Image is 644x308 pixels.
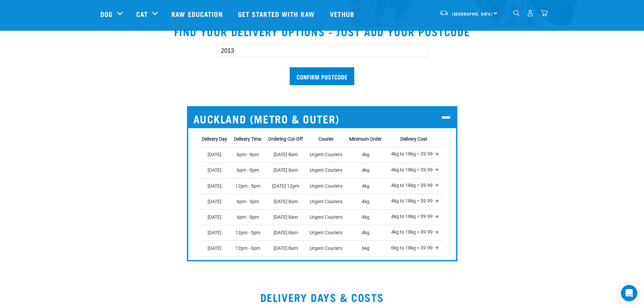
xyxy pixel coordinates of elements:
input: Enter your postcode here... [217,44,428,57]
button: + [435,213,439,219]
td: [DATE] 8am [266,241,308,256]
td: [DATE] 12pm [266,178,308,194]
td: 12pm - 5pm [232,225,266,241]
a: Cat [136,9,148,19]
h2: Auckland (Metro & Outer) [188,108,456,128]
td: 4kg [348,163,387,178]
p: 4kg to 18kg = $9.99 18kg to 36kg = $14.99 36kg to 54kg = $19.99 54kg to 72kg = $24.99 Over 72kg =... [388,180,439,192]
td: Urgent Couriers [308,163,348,178]
td: 4kg [348,194,387,209]
span: + [435,244,439,251]
img: van-moving.png [439,10,449,16]
td: 12pm - 6pm [232,241,266,256]
a: Vethub [323,0,363,27]
button: + [435,182,439,188]
p: 4kg to 18kg = $9.99 18kg to 36kg = $14.99 36kg to 54kg = $19.99 54kg to 72kg = $24.99 Over 72kg =... [388,211,439,223]
a: Get started with Raw [231,0,323,27]
div: Open Intercom Messenger [621,285,637,301]
strong: Delivery Time [234,136,261,142]
td: Urgent Couriers [308,210,348,225]
button: + [435,167,439,172]
img: home-icon@2x.png [541,9,548,17]
td: [DATE] 8am [266,147,308,163]
td: Urgent Couriers [308,241,348,256]
input: Confirm postcode [290,67,354,85]
td: [DATE] 8am [266,194,308,209]
td: [DATE] [200,178,232,194]
strong: Ordering Cut-Off [268,136,303,142]
strong: Delivery Day [202,136,227,142]
span: [GEOGRAPHIC_DATA] [452,13,493,15]
span: + [435,150,439,157]
td: Urgent Couriers [308,178,348,194]
td: 6kg [348,241,387,256]
td: [DATE] 8am [266,210,308,225]
td: Urgent Couriers [308,225,348,241]
button: + [435,151,439,157]
p: 4kg to 18kg = $9.99 18kg to 36kg = $14.99 36kg to 54kg = $19.99 54kg to 72kg = $24.99 Over 72kg =... [388,196,439,208]
button: + [435,245,439,251]
span: + [435,229,439,235]
p: 4kg to 18kg = $9.99 18kg to 36kg = $14.99 36kg to 54kg = $19.99 54kg to 72kg = $24.99 Over 72kg =... [388,227,439,239]
td: 6pm - 9pm [232,210,266,225]
p: 6kg to 18kg = $9.99 18kg to 36kg = $14.99 36kg to 54kg = $19.99 54kg to 72kg = $24.99 Over 72kg =... [388,243,439,255]
td: [DATE] [200,163,232,178]
button: + [435,198,439,204]
td: 4kg [348,225,387,241]
td: 12pm - 5pm [232,178,266,194]
td: 6pm - 9pm [232,194,266,209]
strong: Delivery Cost [400,136,427,142]
td: [DATE] [200,241,232,256]
img: home-icon-1@2x.png [513,10,520,16]
td: 6pm - 9pm [232,163,266,178]
span: + [435,166,439,173]
td: [DATE] [200,210,232,225]
td: [DATE] [200,225,232,241]
h2: Find your delivery options - just add your postcode [8,25,636,38]
td: [DATE] 8am [266,225,308,241]
img: user.png [527,9,534,17]
a: Raw Education [165,0,231,27]
p: 4kg to 18kg = $9.99 18kg to 36kg = $14.99 36kg to 54kg = $19.99 54kg to 72kg = $24.99 Over 72kg =... [388,165,439,176]
p: 4kg to 18kg = $9.99 18kg to 36kg = $14.99 36kg to 54kg = $19.99 54kg to 72kg = $24.99 Over 72kg =... [388,149,439,161]
td: 4kg [348,178,387,194]
td: 6pm - 9pm [232,147,266,163]
strong: Courier [318,136,334,142]
td: Urgent Couriers [308,147,348,163]
td: [DATE] [200,194,232,209]
button: + [435,229,439,235]
strong: Minimum Order [349,136,382,142]
td: Urgent Couriers [308,194,348,209]
td: 4kg [348,147,387,163]
a: Dog [100,9,113,19]
td: [DATE] 8am [266,163,308,178]
span: + [435,197,439,204]
span: + [435,213,439,219]
td: [DATE] [200,147,232,163]
td: 4kg [348,210,387,225]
